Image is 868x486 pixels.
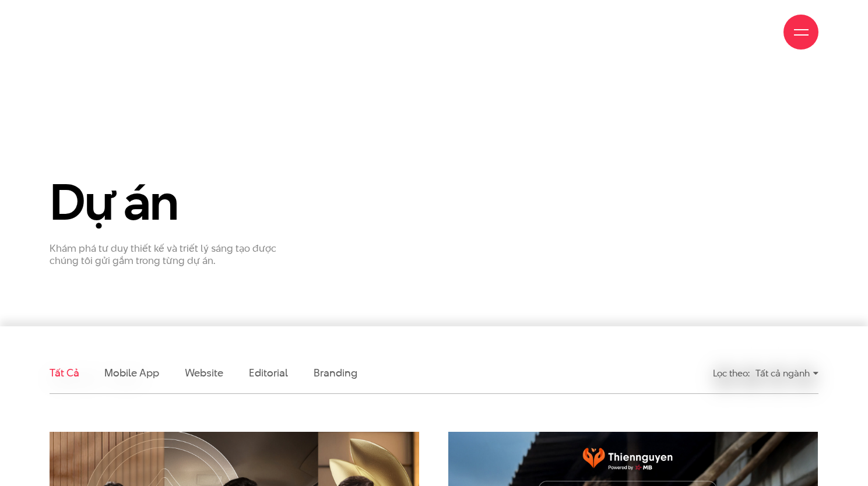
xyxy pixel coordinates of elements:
[50,175,294,228] h1: Dự án
[314,365,357,380] a: Branding
[713,363,750,383] div: Lọc theo:
[104,365,159,380] a: Mobile app
[50,242,294,267] p: Khám phá tư duy thiết kế và triết lý sáng tạo được chúng tôi gửi gắm trong từng dự án.
[50,365,79,380] a: Tất cả
[755,363,818,383] div: Tất cả ngành
[185,365,223,380] a: Website
[249,365,288,380] a: Editorial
